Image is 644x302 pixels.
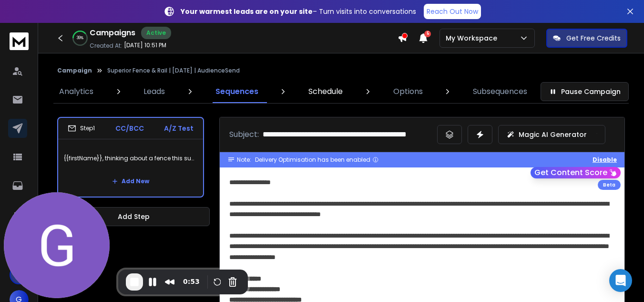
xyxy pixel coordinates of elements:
[215,86,258,97] p: Sequences
[446,33,501,43] p: My Workspace
[541,82,629,101] button: Pause Campaign
[57,207,210,226] button: Add Step
[519,130,587,139] p: Magic AI Generator
[531,167,621,178] button: Get Content Score
[77,35,83,41] p: 39 %
[424,31,431,37] span: 5
[593,156,617,164] button: Disable
[467,80,533,103] a: Subsequences
[498,125,605,144] button: Magic AI Generator
[57,117,204,198] li: Step1CC/BCCA/Z Test{{firstName}}, thinking about a fence this summer?Add New
[546,29,627,48] button: Get Free Credits
[115,124,144,133] p: CC/BCC
[237,156,251,164] span: Note:
[53,80,99,103] a: Analytics
[255,156,379,164] div: Delivery Optimisation has been enabled
[473,86,527,97] p: Subsequences
[181,7,313,16] strong: Your warmest leads are on your site
[10,32,29,50] img: logo
[68,124,95,133] div: Step 1
[141,27,171,39] div: Active
[90,27,135,39] h1: Campaigns
[57,67,92,74] button: Campaign
[124,42,166,49] p: [DATE] 10:51 PM
[59,86,93,97] p: Analytics
[107,67,240,74] p: Superior Fence & Rail | [DATE] | AudienceSend
[90,42,122,50] p: Created At:
[303,80,348,103] a: Schedule
[308,86,343,97] p: Schedule
[424,4,481,19] a: Reach Out Now
[388,80,429,103] a: Options
[164,124,194,133] p: A/Z Test
[427,7,478,16] p: Reach Out Now
[143,86,165,97] p: Leads
[104,172,157,191] button: Add New
[566,33,621,43] p: Get Free Credits
[393,86,423,97] p: Options
[210,80,264,103] a: Sequences
[138,80,171,103] a: Leads
[598,180,621,190] div: Beta
[609,269,632,292] div: Open Intercom Messenger
[229,129,259,140] p: Subject:
[181,7,416,16] p: – Turn visits into conversations
[64,145,197,172] p: {{firstName}}, thinking about a fence this summer?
